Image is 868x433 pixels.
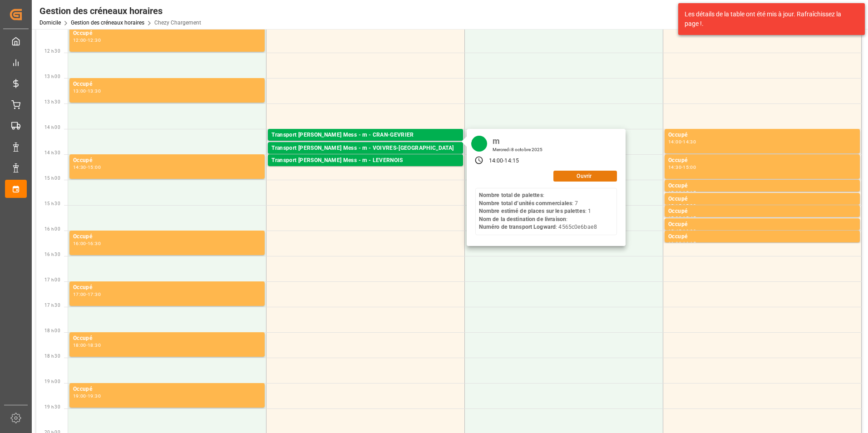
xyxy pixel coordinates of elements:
div: - [86,38,88,42]
div: 14:00 [489,157,503,165]
div: - [503,157,504,165]
div: Occupé [668,156,856,165]
div: - [86,89,88,93]
div: m [489,133,546,147]
div: Occupé [73,385,261,394]
div: Occupé [668,131,856,140]
div: 15:45 [683,216,696,220]
div: 14:30 [683,140,696,144]
div: - [681,165,683,169]
span: 17 h 30 [44,303,60,308]
div: 16:00 [73,241,86,246]
a: Domicile [39,20,61,26]
div: 16:30 [88,241,101,246]
div: - [681,140,683,144]
div: 15:15 [683,191,696,195]
b: Nom de la destination de livraison [479,216,566,222]
div: Occupé [668,220,856,229]
span: 18 h 00 [44,328,60,333]
div: Occupé [73,334,261,343]
span: 19 h 30 [44,404,60,409]
div: 15:15 [668,204,681,208]
div: 15:45 [668,229,681,233]
div: 12:00 [73,38,86,42]
div: Occupé [73,283,261,292]
div: - [681,229,683,233]
div: 19:30 [88,394,101,398]
div: 16:00 [683,229,696,233]
div: 13:00 [73,89,86,93]
div: Transport [PERSON_NAME] Mess - m - VOIVRES-[GEOGRAPHIC_DATA] [271,144,459,153]
div: - [86,292,88,296]
div: Palettes : ,TU : 7,Ville : CRAN-GEVRIER,[GEOGRAPHIC_DATA] : [DATE] 00:00:00 [271,140,459,148]
div: 15:00 [683,165,696,169]
b: Numéro de transport Logward [479,224,556,230]
div: 14:30 [73,165,86,169]
span: 18 h 30 [44,354,60,359]
div: 12:30 [88,38,101,42]
div: 15:00 [668,191,681,195]
div: Occupé [73,156,261,165]
div: 15:00 [88,165,101,169]
b: Nombre estimé de places sur les palettes [479,208,585,214]
button: Ouvrir [553,171,617,182]
div: - [681,204,683,208]
span: 19 h 00 [44,379,60,384]
div: Palettes : 1,TU : 16,Ville : LEVERNOIS,Arrivée : [DATE] 00:00:00 [271,165,459,173]
div: Occupé [73,29,261,38]
div: Les détails de la table ont été mis à jour. Rafraîchissez la page !. [685,10,852,29]
div: 15:30 [683,204,696,208]
div: 16:15 [683,241,696,246]
div: 17:00 [73,292,86,296]
div: 18:00 [73,343,86,347]
div: 14:00 [668,140,681,144]
div: Occupé [668,195,856,204]
div: 18:30 [88,343,101,347]
div: - [86,343,88,347]
div: 19:00 [73,394,86,398]
div: 17:30 [88,292,101,296]
span: 16 h 30 [44,252,60,257]
div: - [86,394,88,398]
div: Palettes : ,TU : 70,Ville : [GEOGRAPHIC_DATA],[GEOGRAPHIC_DATA] : [DATE] 00:00:00 [271,153,459,161]
b: Nombre total d’unités commerciales [479,200,572,207]
a: Gestion des créneaux horaires [71,20,144,26]
div: 14:30 [668,165,681,169]
span: 15 h 00 [44,176,60,181]
div: : : 7 : 1 : : 4565c0e6bae8 [479,192,597,231]
span: 12 h 30 [44,49,60,54]
div: - [681,241,683,246]
span: 17 h 00 [44,277,60,282]
b: Nombre total de palettes [479,192,543,198]
div: Occupé [73,232,261,241]
div: Transport [PERSON_NAME] Mess - m - CRAN-GEVRIER [271,131,459,140]
div: Gestion des créneaux horaires [39,4,201,18]
div: Occupé [668,182,856,191]
div: Transport [PERSON_NAME] Mess - m - LEVERNOIS [271,156,459,165]
div: Occupé [668,207,856,216]
div: - [681,216,683,220]
div: 16:00 [668,241,681,246]
span: 13 h 00 [44,74,60,79]
span: 16 h 00 [44,226,60,231]
div: - [681,191,683,195]
div: 13:30 [88,89,101,93]
span: 14 h 00 [44,125,60,130]
div: - [86,165,88,169]
div: - [86,241,88,246]
div: Occupé [73,80,261,89]
span: 15 h 30 [44,201,60,206]
div: Mercredi 8 octobre 2025 [489,147,546,153]
div: 14:15 [504,157,519,165]
div: 15:30 [668,216,681,220]
div: Occupé [668,232,856,241]
span: 13 h 30 [44,99,60,104]
span: 14 h 30 [44,150,60,155]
